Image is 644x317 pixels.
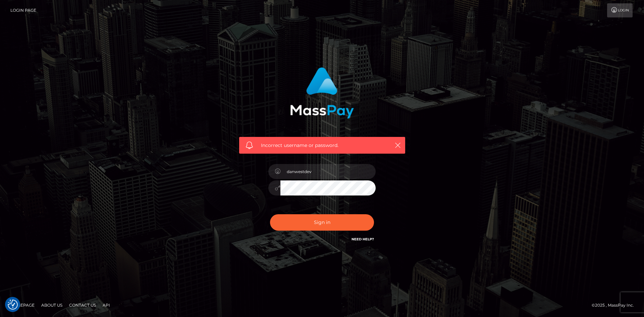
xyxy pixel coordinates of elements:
[290,67,354,118] img: MassPay Login
[8,300,18,310] img: Revisit consent button
[10,3,36,17] a: Login Page
[66,300,99,310] a: Contact Us
[592,302,639,309] div: © 2025 , MassPay Inc.
[261,142,383,149] span: Incorrect username or password.
[280,164,376,179] input: Username...
[8,300,18,310] button: Consent Preferences
[100,300,113,310] a: API
[39,300,65,310] a: About Us
[7,300,37,310] a: Homepage
[352,237,374,241] a: Need Help?
[270,214,374,231] button: Sign in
